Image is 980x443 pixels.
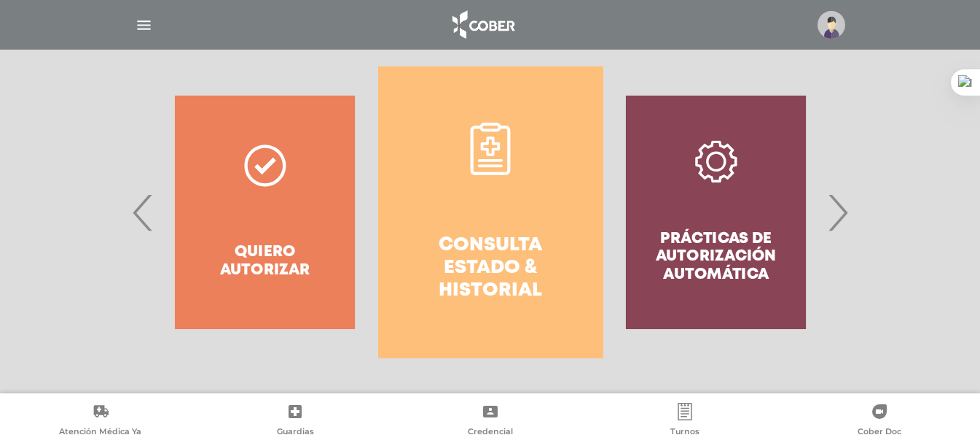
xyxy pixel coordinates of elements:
[468,426,513,439] span: Credencial
[197,403,392,440] a: Guardias
[670,426,699,439] span: Turnos
[135,16,153,34] img: Cober_menu-lines-white.svg
[404,234,577,303] h4: Consulta estado & historial
[3,403,197,440] a: Atención Médica Ya
[378,66,603,358] a: Consulta estado & historial
[858,426,901,439] span: Cober Doc
[444,7,521,42] img: logo_cober_home-white.png
[587,403,782,440] a: Turnos
[129,173,157,252] span: Previous
[818,11,845,39] img: profile-placeholder.svg
[277,426,314,439] span: Guardias
[823,173,852,252] span: Next
[393,403,587,440] a: Credencial
[59,426,141,439] span: Atención Médica Ya
[783,403,977,440] a: Cober Doc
